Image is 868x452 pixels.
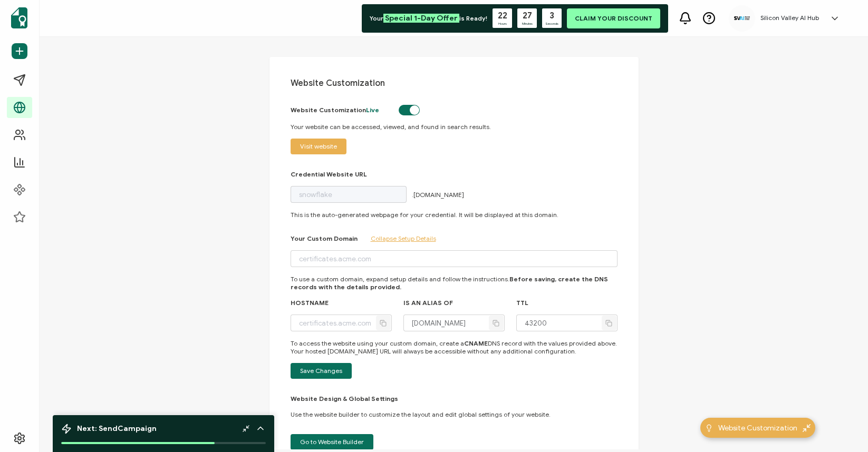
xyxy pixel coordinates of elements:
[291,186,407,203] input: acme
[291,123,618,131] p: Your website can be accessed, viewed, and found in search results.
[815,401,868,452] iframe: Chat Widget
[291,234,358,242] h2: Your Custom Domain
[412,191,464,199] span: .[DOMAIN_NAME]
[734,16,750,20] img: 0e8f4067-5760-42c2-b4a4-b045082a7374.png
[291,315,392,331] input: certificates.acme.com
[523,11,532,21] span: 27
[403,315,505,331] input: xyz.verified.cv
[291,78,618,89] h1: Website Customization
[291,250,618,267] input: certificates.acme.com
[291,211,618,219] p: This is the auto-generated webpage for your credential. It will be displayed at this domain.
[11,7,27,28] img: sertifier-logomark-colored.svg
[498,11,507,21] span: 22
[516,299,528,307] h2: TTL
[300,368,342,374] span: Save Changes
[291,275,618,291] p: To use a custom domain, expand setup details and follow the instructions.
[291,170,367,178] h2: Credential Website URL
[291,434,373,450] button: Go to Website Builder
[291,299,329,307] h2: HOSTNAME
[300,439,364,445] span: Go to Website Builder
[522,21,533,26] span: Minutes
[567,8,660,28] div: Claim Your Discount
[760,14,819,22] h5: Silicon Valley AI Hub
[291,275,608,291] b: Before saving, create the DNS records with the details provided.
[718,422,797,434] span: Website Customization
[291,395,398,402] h2: Website Design & Global Settings
[383,14,459,23] span: Special 1-Day Offer
[366,106,379,114] span: Live
[291,363,352,379] button: Save Changes
[803,424,811,432] img: minimize-icon.svg
[371,234,436,242] a: Collapse Setup Details
[549,11,554,21] span: 3
[464,339,488,347] strong: CNAME
[291,106,391,114] h2: Website Customization
[118,424,157,433] b: Campaign
[545,21,558,26] span: Seconds
[370,14,487,23] p: Your is Ready!
[291,339,618,355] div: To access the website using your custom domain, create a DNS record with the values provided abov...
[403,299,453,307] h2: IS AN ALIAS OF
[498,21,507,26] span: Hours
[291,139,346,154] button: Visit website
[291,410,618,418] p: Use the website builder to customize the layout and edit global settings of your website.
[300,143,337,150] span: Visit website
[77,424,157,433] span: Next: Send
